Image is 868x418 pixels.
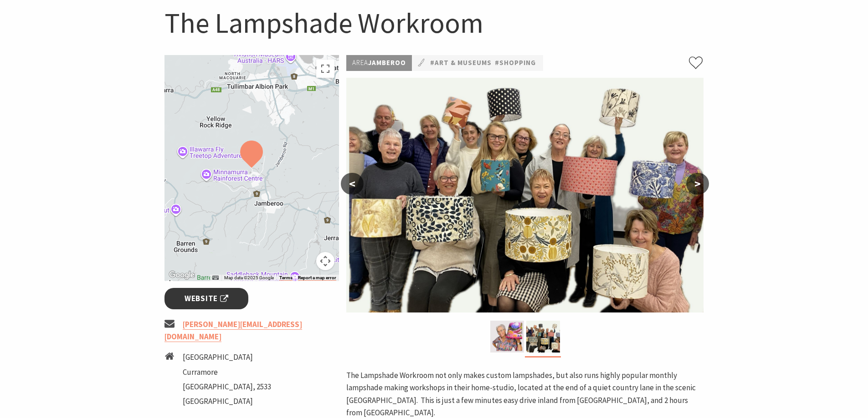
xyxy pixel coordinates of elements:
[430,57,492,69] a: #Art & Museums
[279,275,293,281] a: Terms (opens in new tab)
[183,381,271,393] li: [GEOGRAPHIC_DATA], 2533
[164,5,704,41] h1: The Lampshade Workroom
[183,351,271,363] li: [GEOGRAPHIC_DATA]
[352,58,368,67] span: Area
[495,57,536,69] a: #Shopping
[298,275,336,281] a: Report a map error
[212,275,219,281] button: Keyboard shortcuts
[316,60,334,78] button: Toggle fullscreen view
[167,269,197,281] a: Open this area in Google Maps (opens a new window)
[164,288,249,309] a: Website
[167,269,197,281] img: Google
[346,55,412,71] p: Jamberoo
[686,173,709,195] button: >
[164,319,302,342] a: [PERSON_NAME][EMAIL_ADDRESS][DOMAIN_NAME]
[224,275,274,280] span: Map data ©2025 Google
[183,395,271,408] li: [GEOGRAPHIC_DATA]
[316,252,334,270] button: Map camera controls
[185,292,228,305] span: Website
[341,173,364,195] button: <
[183,366,271,378] li: Curramore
